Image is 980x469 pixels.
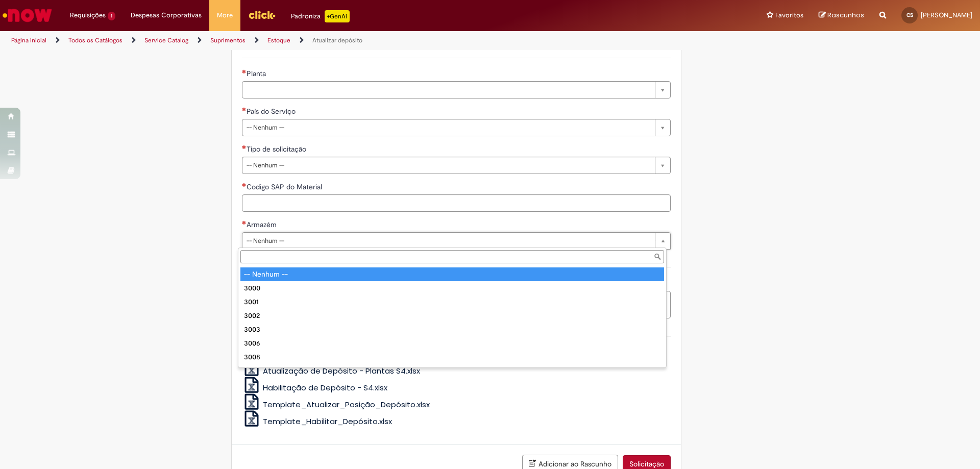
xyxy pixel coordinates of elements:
ul: Armazém [238,265,666,367]
div: 3009 [240,364,664,378]
div: 3008 [240,350,664,364]
div: -- Nenhum -- [240,267,664,281]
div: 3000 [240,281,664,295]
div: 3001 [240,295,664,309]
div: 3006 [240,336,664,350]
div: 3002 [240,309,664,323]
div: 3003 [240,323,664,336]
